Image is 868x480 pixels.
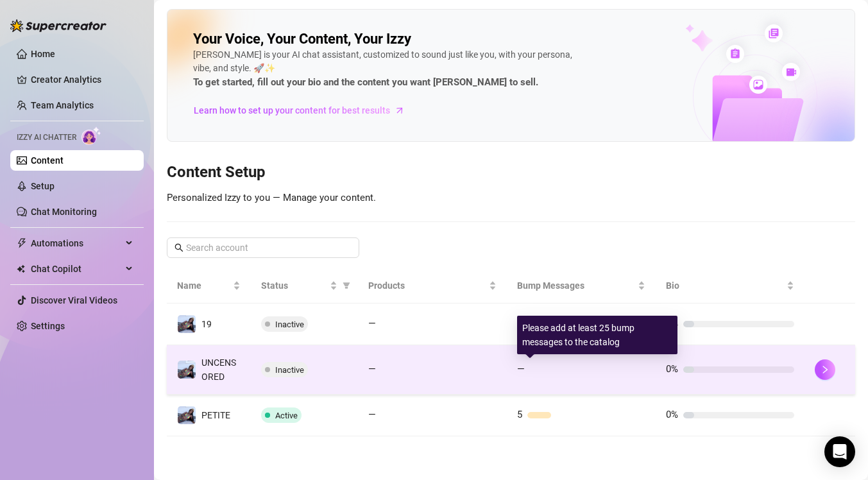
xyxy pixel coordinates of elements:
[31,259,122,279] span: Chat Copilot
[393,104,406,117] span: arrow-right
[31,49,55,59] a: Home
[17,264,25,273] img: Chat Copilot
[10,19,106,32] img: logo-BBDzfeDw.svg
[193,100,414,121] a: Learn how to set up your content for best results
[821,320,830,329] span: right
[275,411,298,420] span: Active
[815,359,835,380] button: right
[340,276,353,295] span: filter
[193,30,411,48] h2: Your Voice, Your Content, Your Izzy
[31,321,65,331] a: Settings
[358,268,507,304] th: Products
[201,410,230,420] span: PETITE
[821,411,830,420] span: right
[368,363,376,375] span: —
[167,268,251,304] th: Name
[186,241,341,255] input: Search account
[343,282,350,289] span: filter
[261,279,327,293] span: Status
[201,357,236,382] span: UNCENSORED
[368,318,376,329] span: —
[31,207,97,217] a: Chat Monitoring
[251,268,358,304] th: Status
[31,233,122,253] span: Automations
[178,315,196,333] img: 19
[517,279,635,293] span: Bump Messages
[517,409,522,420] span: 5
[17,238,27,248] span: thunderbolt
[178,361,196,379] img: UNCENSORED
[174,243,183,252] span: search
[31,100,94,110] a: Team Analytics
[177,279,230,293] span: Name
[178,406,196,424] img: PETITE
[368,409,376,420] span: —
[821,365,830,374] span: right
[507,268,656,304] th: Bump Messages
[194,103,390,117] span: Learn how to set up your content for best results
[275,320,304,329] span: Inactive
[666,409,678,420] span: 0%
[815,405,835,425] button: right
[517,363,525,375] span: —
[666,363,678,375] span: 0%
[275,365,304,375] span: Inactive
[815,314,835,334] button: right
[201,319,212,329] span: 19
[656,10,855,141] img: ai-chatter-content-library-cLFOSyPT.png
[167,192,376,203] span: Personalized Izzy to you — Manage your content.
[656,268,804,304] th: Bio
[824,436,855,467] div: Open Intercom Messenger
[517,316,677,354] div: Please add at least 25 bump messages to the catalog
[31,69,133,90] a: Creator Analytics
[193,76,538,88] strong: To get started, fill out your bio and the content you want [PERSON_NAME] to sell.
[368,279,486,293] span: Products
[81,126,101,145] img: AI Chatter
[17,132,76,144] span: Izzy AI Chatter
[167,162,855,183] h3: Content Setup
[31,295,117,305] a: Discover Viral Videos
[31,155,64,166] a: Content
[666,279,784,293] span: Bio
[193,48,578,90] div: [PERSON_NAME] is your AI chat assistant, customized to sound just like you, with your persona, vi...
[31,181,55,191] a: Setup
